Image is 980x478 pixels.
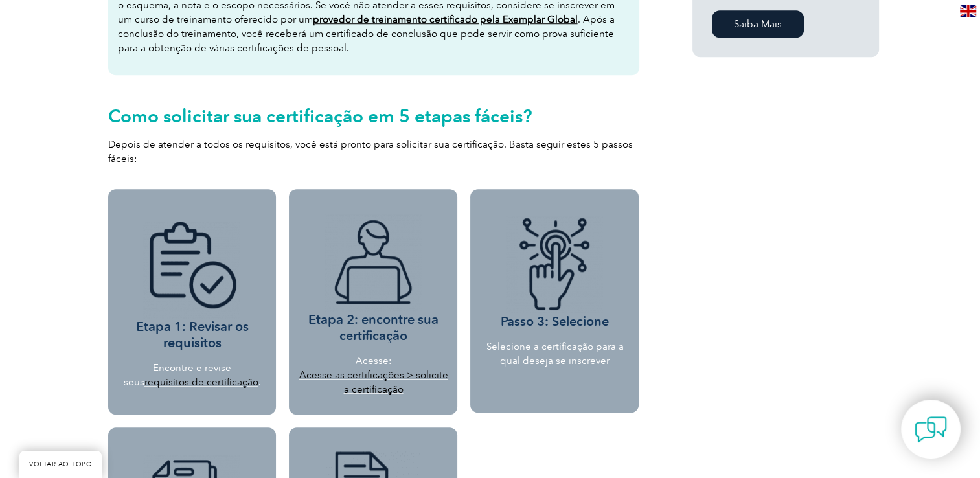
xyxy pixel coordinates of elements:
[480,339,629,368] p: Selecione a certificação para a qual deseja se inscrever
[960,5,976,17] img: en
[19,451,102,478] a: VOLTAR AO TOPO
[915,413,947,446] img: contact-chat.png
[308,312,439,343] font: Etapa 2: encontre sua certificação
[297,354,450,396] p: Acesse:
[108,106,639,126] h2: Como solicitar sua certificação em 5 etapas fáceis?
[313,14,578,25] a: provedor de treinamento certificado pela Exemplar Global
[135,319,248,350] font: Etapa 1: Revisar os requisitos
[501,313,609,329] font: Passo 3: Selecione
[108,137,639,166] p: Depois de atender a todos os requisitos, você está pronto para solicitar sua certificação. Basta ...
[123,361,262,389] p: Encontre e revise seus .
[299,369,448,395] a: Acesse as certificações > solicite a certificação
[712,10,804,38] a: Saiba Mais
[144,376,258,388] a: requisitos de certificação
